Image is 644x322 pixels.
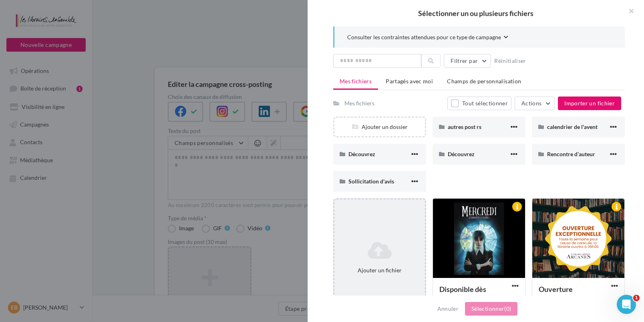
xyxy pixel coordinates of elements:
button: Sélectionner(0) [465,302,517,316]
span: calendrier de l'avent [547,123,598,130]
span: Disponible dès maintenant dans notre librairie(2) [439,285,503,303]
button: Tout sélectionner [447,97,511,110]
div: Ajouter un fichier [338,266,422,274]
span: Découvrez [348,151,375,157]
button: Réinitialiser [491,56,529,66]
span: 1 [633,295,640,301]
h2: Sélectionner un ou plusieurs fichiers [320,10,631,17]
span: (0) [504,305,511,312]
span: Actions [521,100,541,107]
div: Ajouter un dossier [334,123,425,131]
span: Sollicitation d'avis [348,178,394,185]
span: autres post rs [448,123,481,130]
span: Mes fichiers [340,78,372,85]
span: Importer un fichier [564,100,615,107]
button: Actions [515,97,555,110]
span: Champs de personnalisation [447,78,521,85]
button: Annuler [434,304,462,314]
span: Partagés avec moi [386,78,433,85]
span: Rencontre d’auteur [547,151,595,157]
button: Consulter les contraintes attendues pour ce type de campagne [347,33,508,43]
span: Consulter les contraintes attendues pour ce type de campagne [347,33,501,41]
span: Découvrez [448,151,475,157]
div: Mes fichiers [344,99,374,107]
span: Ouverture exceptionnelle [539,285,586,303]
button: Importer un fichier [558,97,621,110]
iframe: Intercom live chat [617,295,636,314]
button: Filtrer par [444,54,491,68]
